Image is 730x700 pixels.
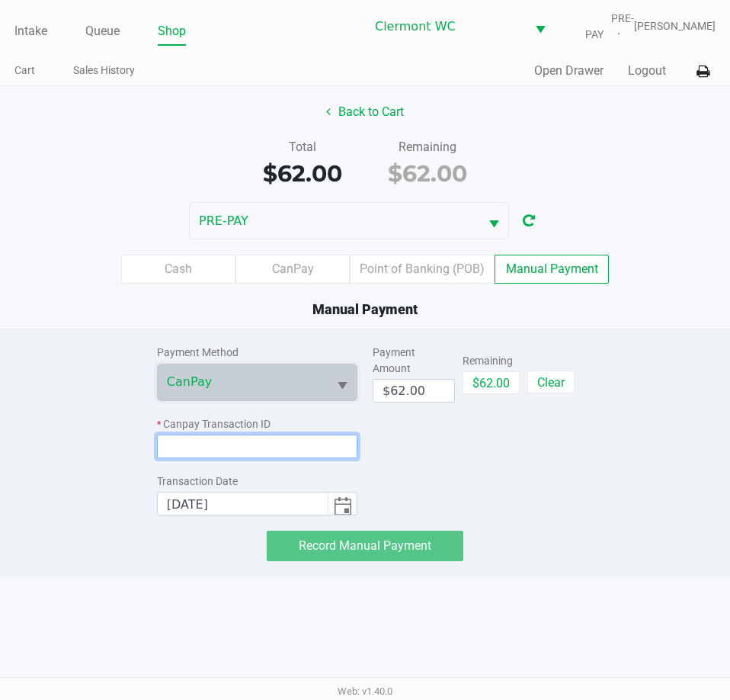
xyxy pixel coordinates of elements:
[534,62,604,80] button: Open Drawer
[373,345,455,377] div: Payment Amount
[338,686,392,697] span: Web: v1.40.0
[73,61,135,80] a: Sales History
[251,156,354,191] div: $62.00
[571,11,634,43] span: PRE-PAY
[14,61,35,80] a: Cart
[479,203,508,239] button: Select
[376,138,479,156] div: Remaining
[235,255,350,284] label: CanPay
[495,255,609,284] label: Manual Payment
[14,21,47,42] a: Intake
[328,493,357,515] button: Toggle calendar
[526,8,555,44] button: Select
[628,62,666,80] button: Logout
[527,371,575,393] button: Clear
[251,138,354,156] div: Total
[157,474,357,490] div: Transaction Date
[634,18,716,34] span: [PERSON_NAME]
[158,493,328,516] input: null
[167,373,319,391] span: CanPay
[463,371,520,394] button: $62.00
[157,416,357,432] div: Canpay Transaction ID
[328,364,357,400] button: Select
[463,353,520,369] div: Remaining
[199,212,470,230] span: PRE-PAY
[121,255,235,284] label: Cash
[158,21,186,42] a: Shop
[267,531,463,561] app-submit-button: Record Manual Payment
[316,98,414,127] button: Back to Cart
[85,21,120,42] a: Queue
[350,255,495,284] label: Point of Banking (POB)
[375,18,517,36] span: Clermont WC
[376,156,479,191] div: $62.00
[157,345,357,361] div: Payment Method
